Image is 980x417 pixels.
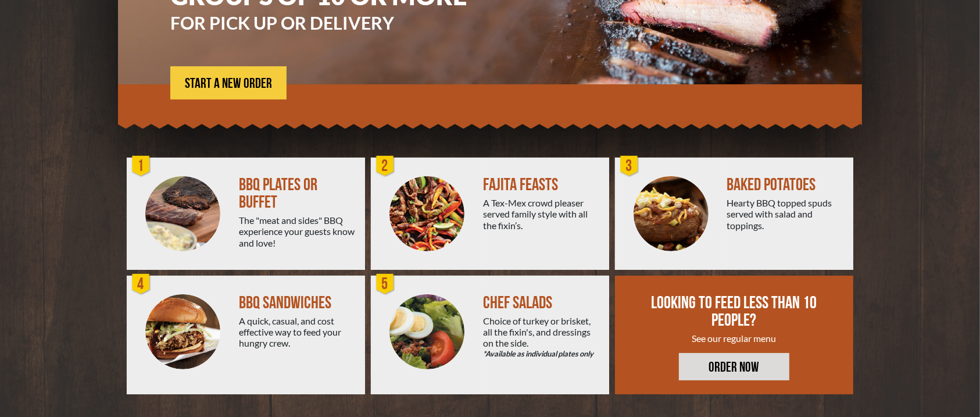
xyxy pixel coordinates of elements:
[389,294,464,369] img: Salad-Circle.png
[634,176,709,251] img: PEJ-Baked-Potato.png
[483,348,600,359] em: *Available as individual plates only
[483,315,600,360] div: Choice of turkey or brisket, all the fixin's, and dressings on the side.
[239,294,356,312] div: BBQ SANDWICHES
[145,294,220,369] img: PEJ-BBQ-Sandwich.png
[130,155,153,178] div: 1
[483,294,600,312] div: CHEF SALADS
[483,197,600,231] div: A Tex-Mex crowd pleaser served family style with all the fixin’s.
[185,77,272,91] span: START A NEW ORDER
[679,353,789,380] a: ORDER NOW
[239,215,356,248] div: The "meat and sides" BBQ experience your guests know and love!
[239,176,356,211] div: BBQ PLATES OR BUFFET
[374,155,397,178] div: 2
[727,197,844,231] div: Hearty BBQ topped spuds served with salad and toppings.
[170,14,502,31] h3: FOR PICK UP OR DELIVERY
[239,315,356,349] div: A quick, casual, and cost effective way to feed your hungry crew.
[618,155,641,178] div: 3
[130,273,153,296] div: 4
[170,66,287,99] a: START A NEW ORDER
[649,333,819,344] div: See our regular menu
[727,176,844,194] div: BAKED POTATOES
[389,176,464,251] img: PEJ-Fajitas.png
[483,176,600,194] div: FAJITA FEASTS
[145,176,220,251] img: PEJ-BBQ-Buffet.png
[649,294,819,329] div: LOOKING TO FEED LESS THAN 10 PEOPLE?
[374,273,397,296] div: 5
